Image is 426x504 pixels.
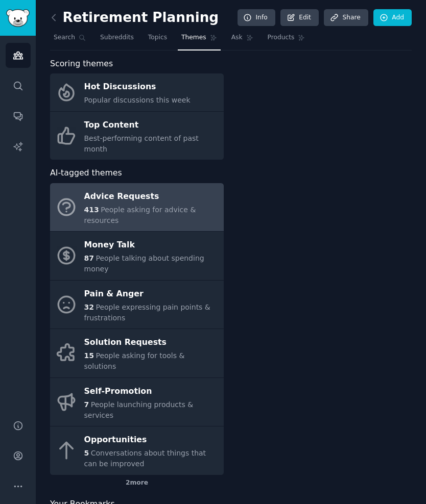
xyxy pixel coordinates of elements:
a: Subreddits [97,30,137,51]
div: Top Content [84,117,219,133]
span: Topics [148,33,167,42]
img: GummySearch logo [6,9,30,27]
div: Pain & Anger [84,286,219,302]
div: Hot Discussions [84,79,191,95]
span: 87 [84,254,94,262]
span: 15 [84,351,94,360]
a: Ask [228,30,257,51]
a: Themes [178,30,221,51]
a: Edit [280,9,319,27]
span: Subreddits [100,33,134,42]
a: Share [324,9,368,27]
span: People expressing pain points & frustrations [84,303,210,322]
a: Info [238,9,275,27]
a: Pain & Anger32People expressing pain points & frustrations [50,281,224,329]
span: AI-tagged themes [50,167,122,180]
span: People asking for tools & solutions [84,351,185,370]
div: Self-Promotion [84,383,219,399]
h2: Retirement Planning [50,10,219,26]
div: Advice Requests [84,188,219,205]
span: Products [268,33,295,42]
span: Popular discussions this week [84,96,191,104]
a: Search [50,30,89,51]
a: Opportunities5Conversations about things that can be improved [50,426,224,475]
a: Money Talk87People talking about spending money [50,232,224,280]
a: Add [373,9,412,27]
span: 5 [84,449,89,457]
div: Solution Requests [84,335,219,351]
span: Scoring themes [50,58,113,70]
a: Top ContentBest-performing content of past month [50,112,224,160]
a: Solution Requests15People asking for tools & solutions [50,329,224,377]
span: People launching products & services [84,400,194,419]
div: Money Talk [84,237,219,254]
span: Search [54,33,75,42]
span: People asking for advice & resources [84,206,196,224]
a: Self-Promotion7People launching products & services [50,378,224,426]
span: 7 [84,400,89,409]
span: 413 [84,206,99,214]
span: 32 [84,303,94,311]
span: People talking about spending money [84,254,204,273]
div: Opportunities [84,432,219,448]
a: Topics [145,30,171,51]
div: 2 more [50,475,224,491]
span: Themes [181,33,206,42]
a: Advice Requests413People asking for advice & resources [50,183,224,232]
span: Best-performing content of past month [84,134,199,153]
span: Conversations about things that can be improved [84,449,206,468]
a: Products [264,30,309,51]
span: Ask [231,33,243,42]
a: Hot DiscussionsPopular discussions this week [50,73,224,111]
